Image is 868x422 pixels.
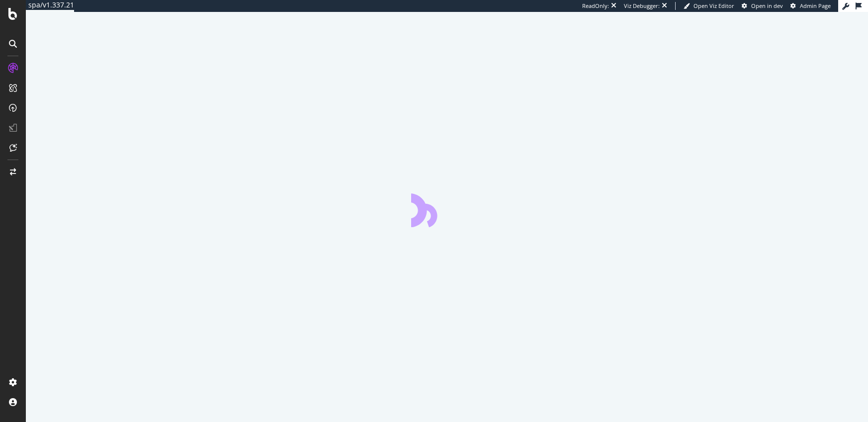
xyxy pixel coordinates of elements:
[411,191,483,227] div: animation
[684,2,734,10] a: Open Viz Editor
[582,2,609,10] div: ReadOnly:
[624,2,660,10] div: Viz Debugger:
[800,2,831,9] span: Admin Page
[742,2,783,10] a: Open in dev
[790,2,831,10] a: Admin Page
[694,2,734,9] span: Open Viz Editor
[751,2,783,9] span: Open in dev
